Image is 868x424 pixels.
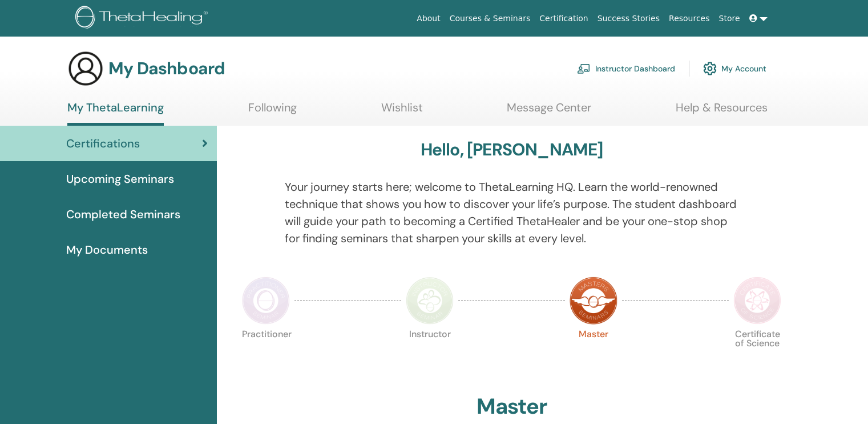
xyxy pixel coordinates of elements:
h3: Hello, [PERSON_NAME] [421,139,603,160]
img: Master [570,277,617,325]
img: cog.svg [703,59,717,78]
span: Upcoming Seminars [66,170,174,187]
a: Certification [535,8,592,29]
span: Certifications [66,135,140,152]
p: Instructor [406,330,454,378]
img: Practitioner [242,277,290,325]
p: Certificate of Science [733,330,781,378]
img: generic-user-icon.jpg [67,50,104,87]
h3: My Dashboard [108,58,225,79]
a: Message Center [507,101,591,123]
a: My ThetaLearning [67,101,164,126]
img: logo.png [75,6,212,31]
a: Store [714,8,745,29]
h2: Master [477,394,547,420]
p: Practitioner [242,330,290,378]
font: Instructor Dashboard [595,63,675,74]
span: Completed Seminars [66,206,180,223]
a: Resources [664,8,714,29]
a: Wishlist [381,101,423,123]
span: My Documents [66,241,148,258]
img: Instructor [406,277,454,325]
a: Following [248,101,297,123]
p: Your journey starts here; welcome to ThetaLearning HQ. Learn the world-renowned technique that sh... [285,178,739,247]
a: Help & Resources [676,101,768,123]
a: About [412,8,445,29]
font: My Account [721,63,766,74]
img: chalkboard-teacher.svg [577,63,591,74]
img: Certificate of Science [733,277,781,325]
a: My Account [703,56,766,81]
p: Master [570,330,617,378]
a: Courses & Seminars [445,8,535,29]
a: Success Stories [593,8,664,29]
a: Instructor Dashboard [577,56,675,81]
